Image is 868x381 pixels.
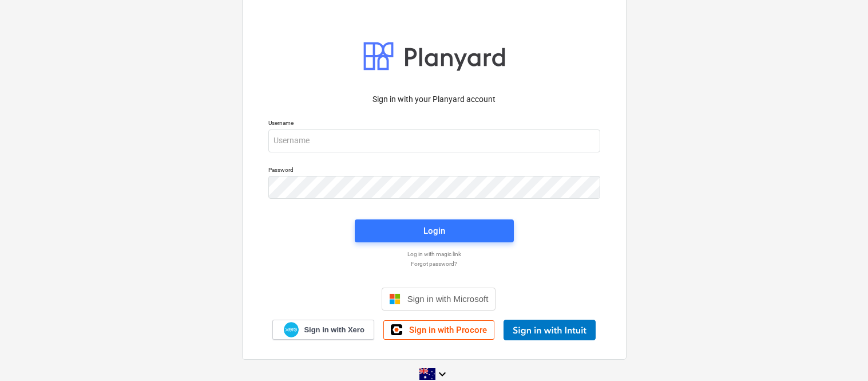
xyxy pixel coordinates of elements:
[263,260,606,268] a: Forgot password?
[268,119,600,129] p: Username
[423,223,445,238] div: Login
[304,325,364,335] span: Sign in with Xero
[383,320,494,340] a: Sign in with Procore
[263,250,606,258] a: Log in with magic link
[268,129,600,152] input: Username
[409,325,487,335] span: Sign in with Procore
[355,219,514,242] button: Login
[284,322,299,337] img: Xero logo
[389,293,401,305] img: Microsoft logo
[268,166,600,176] p: Password
[407,294,489,304] span: Sign in with Microsoft
[435,367,449,381] i: keyboard_arrow_down
[268,93,600,105] p: Sign in with your Planyard account
[272,320,374,340] a: Sign in with Xero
